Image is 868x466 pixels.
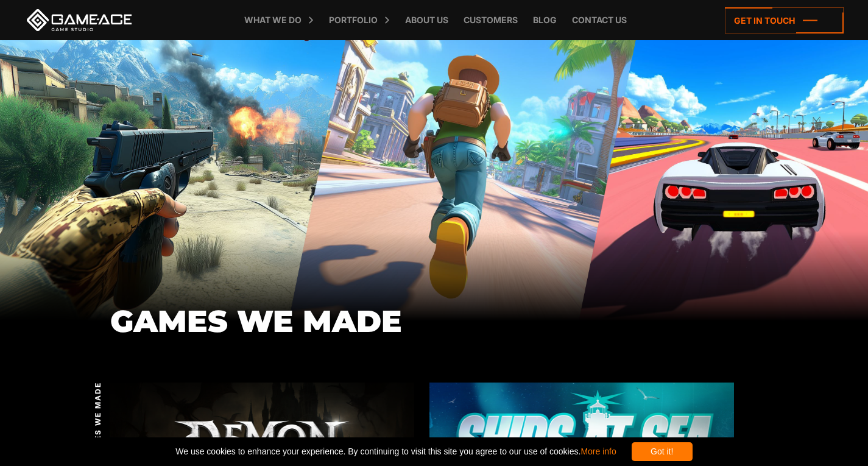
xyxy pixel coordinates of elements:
[93,381,104,461] span: GAMES WE MADE
[110,305,759,339] h1: GAMES WE MADE
[175,442,616,461] span: We use cookies to enhance your experience. By continuing to visit this site you agree to our use ...
[725,7,844,34] a: Get in touch
[632,442,693,461] div: Got it!
[580,447,616,456] a: More info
